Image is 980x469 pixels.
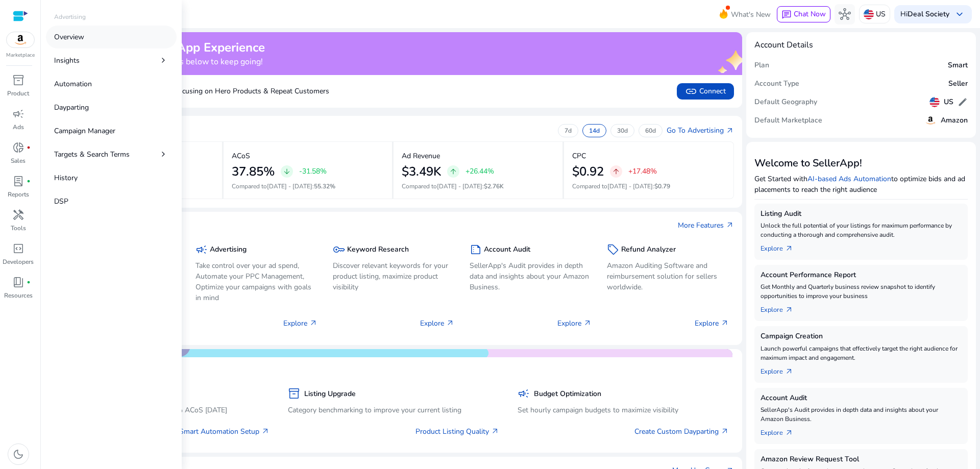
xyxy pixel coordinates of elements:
a: AI-based Ads Automation [807,174,891,184]
p: Overview [54,32,84,42]
h5: Default Geography [754,98,817,107]
p: Sales [11,156,26,165]
p: Explore [557,318,592,329]
span: $0.79 [654,182,670,190]
span: dark_mode [12,448,24,460]
p: 7d [565,127,572,135]
a: More Featuresarrow_outward [678,220,734,231]
p: US [876,5,886,23]
a: Explorearrow_outward [761,301,801,315]
h5: Advertising [210,245,247,254]
h5: Amazon [941,116,968,125]
span: chevron_right [158,55,168,65]
p: 30d [617,127,628,135]
span: summarize [470,243,482,256]
span: arrow_outward [785,306,793,314]
h5: US [944,98,953,107]
p: Hi [900,11,949,18]
h5: Campaign Creation [761,332,962,341]
h2: $3.49K [402,164,441,179]
span: fiber_manual_record [27,145,31,150]
p: Reports [8,190,29,199]
img: amazon.svg [7,32,34,47]
p: Campaign Manager [54,126,115,136]
p: Dayparting [54,102,89,113]
span: chevron_right [158,149,168,159]
p: CPC [572,151,586,161]
span: fiber_manual_record [27,179,31,183]
h5: Account Performance Report [761,271,962,280]
span: arrow_outward [721,319,729,327]
span: donut_small [12,141,24,154]
p: SellerApp's Audit provides in depth data and insights about your Amazon Business. [761,405,962,424]
span: fiber_manual_record [27,280,31,284]
span: keyboard_arrow_down [953,8,966,20]
a: Explorearrow_outward [761,424,801,438]
span: link [685,85,697,97]
span: chat [781,10,792,20]
h2: 37.85% [232,164,275,179]
p: +26.44% [465,168,494,175]
p: Targets & Search Terms [54,149,130,160]
a: Product Listing Quality [415,426,499,437]
h4: Account Details [754,40,813,50]
p: Take control over your ad spend, Automate your PPC Management, Optimize your campaigns with goals... [195,260,317,303]
a: Explorearrow_outward [761,239,801,254]
h5: Account Type [754,80,799,88]
img: amazon.svg [924,114,937,127]
span: arrow_outward [721,427,729,435]
h5: Keyword Research [347,245,409,254]
span: arrow_outward [785,367,793,376]
h5: Plan [754,61,769,70]
span: Chat Now [794,9,826,19]
h5: Listing Upgrade [304,390,356,399]
h3: Welcome to SellerApp! [754,157,968,169]
p: Resources [4,291,33,300]
h2: $0.92 [572,164,604,179]
b: Deal Society [908,9,949,19]
p: 14d [589,127,600,135]
h5: Default Marketplace [754,116,822,125]
p: Category benchmarking to improve your current listing [288,405,499,415]
img: us.svg [929,97,940,107]
span: [DATE] - [DATE] [437,182,482,190]
span: arrow_downward [283,167,291,176]
h5: Account Audit [761,394,962,403]
p: Ads [13,122,24,132]
p: 60d [645,127,656,135]
span: arrow_outward [583,319,592,327]
p: Ad Revenue [402,151,440,161]
p: Product [7,89,29,98]
span: [DATE] - [DATE] [607,182,653,190]
span: campaign [518,387,530,400]
span: arrow_outward [491,427,499,435]
p: Compared to : [232,182,384,191]
p: Unlock the full potential of your listings for maximum performance by conducting a thorough and c... [761,221,962,239]
button: linkConnect [677,83,734,100]
a: Go To Advertisingarrow_outward [667,125,734,136]
h5: Refund Analyzer [621,245,676,254]
p: Set hourly campaign budgets to maximize visibility [518,405,729,415]
button: chatChat Now [777,6,830,22]
p: Marketplace [6,52,35,59]
img: us.svg [864,9,874,19]
span: edit [958,97,968,107]
span: Connect [685,85,726,97]
p: Automation [54,79,92,89]
p: Get Monthly and Quarterly business review snapshot to identify opportunities to improve your busi... [761,282,962,301]
h5: Seller [948,80,968,88]
span: arrow_outward [726,127,734,135]
p: Discover relevant keywords for your product listing, maximize product visibility [333,260,455,292]
span: arrow_outward [726,221,734,229]
span: arrow_upward [612,167,620,176]
h5: Smart [948,61,968,70]
span: $2.76K [484,182,504,190]
span: hub [839,8,851,20]
h5: Budget Optimization [534,390,601,399]
a: Explorearrow_outward [761,362,801,377]
p: Boost Sales by Focusing on Hero Products & Repeat Customers [71,86,329,96]
p: Amazon Auditing Software and reimbursement solution for sellers worldwide. [607,260,729,292]
span: book_4 [12,276,24,288]
h5: Listing Audit [761,210,962,218]
p: Explore [695,318,729,329]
